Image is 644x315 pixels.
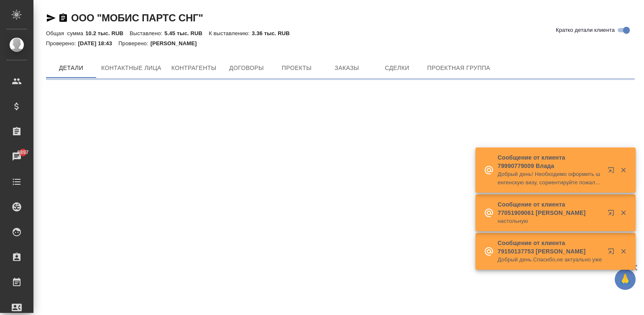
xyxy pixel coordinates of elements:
[276,63,317,73] span: Проекты
[556,26,615,34] span: Кратко детали клиента
[171,63,217,73] span: Контрагенты
[226,63,266,73] span: Договоры
[58,13,68,23] button: Скопировать ссылку
[101,63,161,73] span: Контактные лица
[130,30,164,36] p: Выставлено:
[377,63,417,73] span: Сделки
[498,217,602,225] p: настольную
[498,239,602,256] p: Сообщение от клиента 79150137753 [PERSON_NAME]
[327,63,367,73] span: Заказы
[151,40,203,46] p: [PERSON_NAME]
[46,13,56,23] button: Скопировать ссылку для ЯМессенджера
[85,30,130,36] p: 10.2 тыс. RUB
[78,40,119,46] p: [DATE] 18:43
[118,40,151,46] p: Проверено:
[603,162,623,182] button: Открыть в новой вкладке
[2,146,31,167] a: 6897
[498,153,602,170] p: Сообщение от клиента 79990779009 Влада
[209,30,252,36] p: К выставлению:
[615,166,632,174] button: Закрыть
[12,148,33,157] span: 6897
[498,256,602,264] p: Добрый день.Спасибо,не актуально уже
[603,204,623,225] button: Открыть в новой вкладке
[46,30,85,36] p: Общая сумма
[498,170,602,187] p: Добрый день! Необходимо оформить шенгенскую визу, сориентируйте пожалуйста по условиям
[46,40,78,46] p: Проверено:
[615,248,632,255] button: Закрыть
[164,30,209,36] p: 5.45 тыс. RUB
[427,63,490,73] span: Проектная группа
[603,243,623,263] button: Открыть в новой вкладке
[498,200,602,217] p: Сообщение от клиента 77051909061 [PERSON_NAME]
[71,12,203,23] a: ООО "МОБИС ПАРТС СНГ"
[252,30,296,36] p: 3.36 тыс. RUB
[51,63,91,73] span: Детали
[615,209,632,217] button: Закрыть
